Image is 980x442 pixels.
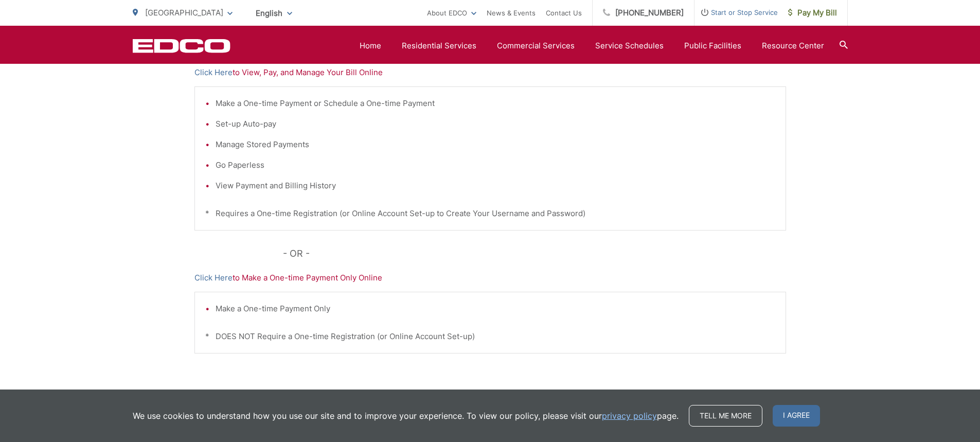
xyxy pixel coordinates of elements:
a: Commercial Services [497,40,575,52]
li: Make a One-time Payment or Schedule a One-time Payment [216,97,775,110]
p: - OR - [283,246,786,261]
span: English [248,4,300,22]
a: Click Here [194,272,233,284]
li: Make a One-time Payment Only [216,303,775,315]
a: Residential Services [402,40,476,52]
a: Home [360,40,381,52]
a: Click Here [194,66,233,79]
a: About EDCO [427,7,476,19]
span: I agree [773,405,820,427]
a: Public Facilities [684,40,741,52]
p: We use cookies to understand how you use our site and to improve your experience. To view our pol... [133,410,679,422]
p: * Requires a One-time Registration (or Online Account Set-up to Create Your Username and Password) [205,207,775,220]
span: [GEOGRAPHIC_DATA] [145,8,223,17]
li: Manage Stored Payments [216,138,775,151]
li: Go Paperless [216,159,775,171]
a: News & Events [487,7,536,19]
a: Tell me more [689,405,762,427]
span: Pay My Bill [788,7,837,19]
p: * DOES NOT Require a One-time Registration (or Online Account Set-up) [205,330,775,343]
a: EDCD logo. Return to the homepage. [133,39,230,53]
p: to View, Pay, and Manage Your Bill Online [194,66,786,79]
a: Contact Us [546,7,582,19]
a: Resource Center [762,40,824,52]
p: to Make a One-time Payment Only Online [194,272,786,284]
a: Service Schedules [595,40,664,52]
li: View Payment and Billing History [216,180,775,192]
li: Set-up Auto-pay [216,118,775,130]
a: privacy policy [602,410,657,422]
